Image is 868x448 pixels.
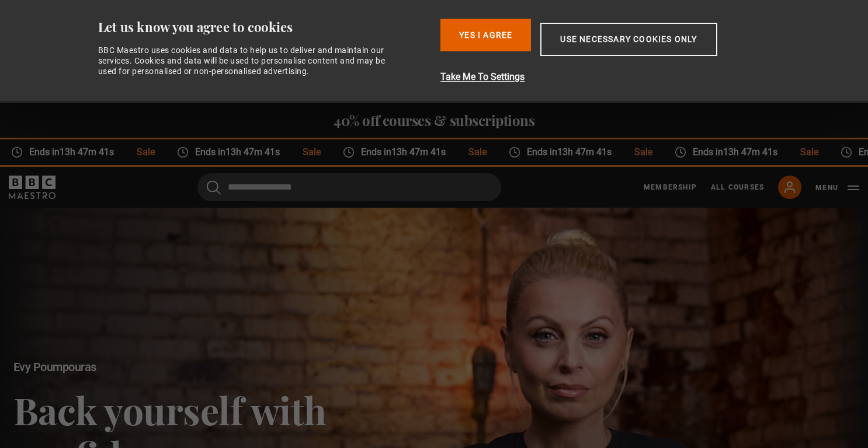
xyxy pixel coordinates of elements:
time: 13h 47m 41s [55,146,109,157]
time: 13h 47m 41s [718,146,773,157]
button: Use necessary cookies only [540,23,717,56]
svg: BBC Maestro [9,176,55,199]
time: 13h 47m 41s [387,146,441,157]
span: Sale [784,145,824,159]
span: Sale [452,145,492,159]
span: Sale [121,145,161,159]
button: Take Me To Settings [440,70,779,84]
button: Submit the search query [207,180,221,194]
button: Toggle navigation [815,182,859,194]
span: Ends in [516,145,618,159]
span: Ends in [350,145,452,159]
div: BBC Maestro uses cookies and data to help us to deliver and maintain our services. Cookies and da... [98,45,398,77]
input: Search [197,173,501,201]
span: Ends in [184,145,286,159]
button: Yes I Agree [440,19,531,51]
span: Ends in [18,145,120,159]
h2: Evy Poumpouras [13,360,348,374]
a: Membership [644,182,697,192]
span: Ends in [682,145,784,159]
time: 13h 47m 41s [221,146,275,157]
div: Let us know you agree to cookies [98,19,432,36]
a: All Courses [711,182,764,192]
span: Sale [287,145,327,159]
span: Sale [618,145,658,159]
time: 13h 47m 41s [553,146,607,157]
